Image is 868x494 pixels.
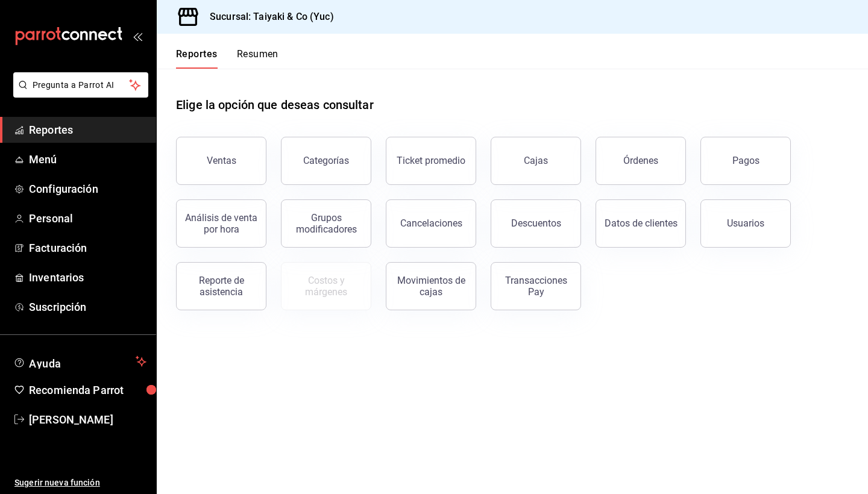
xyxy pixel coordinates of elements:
[394,275,468,298] div: Movimientos de cajas
[29,181,146,197] span: Configuración
[14,477,146,489] span: Sugerir nueva función
[176,137,266,185] button: Ventas
[184,275,259,298] div: Reporte de asistencia
[133,31,142,41] button: open_drawer_menu
[176,48,218,69] button: Reportes
[524,154,549,168] div: Cajas
[700,137,791,185] button: Pagos
[184,212,259,235] div: Análisis de venta por hora
[29,151,146,167] span: Menú
[8,87,148,100] a: Pregunta a Parrot AI
[29,122,146,138] span: Reportes
[29,354,131,369] span: Ayuda
[176,48,278,69] div: navigation tabs
[303,155,349,166] div: Categorías
[176,199,266,248] button: Análisis de venta por hora
[29,299,146,315] span: Suscripción
[200,10,334,24] h3: Sucursal: Taiyaki & Co (Yuc)
[386,199,476,248] button: Cancelaciones
[29,240,146,256] span: Facturación
[207,155,236,166] div: Ventas
[289,275,363,298] div: Costos y márgenes
[237,48,278,69] button: Resumen
[498,275,573,298] div: Transacciones Pay
[289,212,363,235] div: Grupos modificadores
[596,199,686,248] button: Datos de clientes
[386,137,476,185] button: Ticket promedio
[176,262,266,310] button: Reporte de asistencia
[700,199,791,248] button: Usuarios
[33,79,130,92] span: Pregunta a Parrot AI
[29,382,146,398] span: Recomienda Parrot
[281,262,371,310] button: Contrata inventarios para ver este reporte
[623,155,658,166] div: Órdenes
[491,262,581,310] button: Transacciones Pay
[13,72,148,98] button: Pregunta a Parrot AI
[29,210,146,227] span: Personal
[596,137,686,185] button: Órdenes
[281,199,371,248] button: Grupos modificadores
[605,217,678,229] div: Datos de clientes
[727,217,764,229] div: Usuarios
[29,269,146,286] span: Inventarios
[732,155,759,166] div: Pagos
[511,217,561,229] div: Descuentos
[281,137,371,185] button: Categorías
[176,96,374,114] h1: Elige la opción que deseas consultar
[491,199,581,248] button: Descuentos
[386,262,476,310] button: Movimientos de cajas
[29,411,146,428] span: [PERSON_NAME]
[397,155,465,166] div: Ticket promedio
[400,217,462,229] div: Cancelaciones
[491,137,581,185] a: Cajas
